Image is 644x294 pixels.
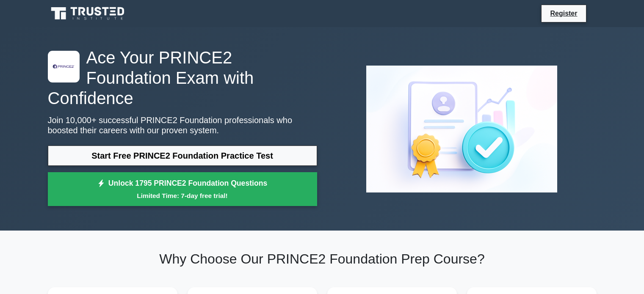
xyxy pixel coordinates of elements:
[545,8,582,19] a: Register
[48,47,317,108] h1: Ace Your PRINCE2 Foundation Exam with Confidence
[48,146,317,166] a: Start Free PRINCE2 Foundation Practice Test
[48,251,597,267] h2: Why Choose Our PRINCE2 Foundation Prep Course?
[359,59,564,199] img: PRINCE2 Foundation Preview
[58,191,307,201] small: Limited Time: 7-day free trial!
[48,172,317,206] a: Unlock 1795 PRINCE2 Foundation QuestionsLimited Time: 7-day free trial!
[48,115,317,135] p: Join 10,000+ successful PRINCE2 Foundation professionals who boosted their careers with our prove...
